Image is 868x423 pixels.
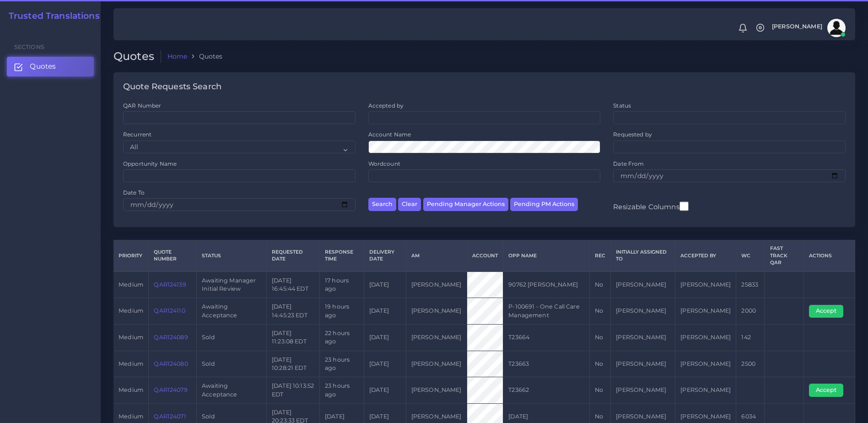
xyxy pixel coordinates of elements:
[772,24,822,30] span: [PERSON_NAME]
[613,130,652,138] label: Requested by
[613,102,631,109] label: Status
[364,271,406,298] td: [DATE]
[736,351,765,377] td: 2500
[510,198,578,211] button: Pending PM Actions
[119,386,143,393] span: medium
[736,298,765,325] td: 2000
[368,198,396,211] button: Search
[589,377,610,404] td: No
[197,351,267,377] td: Sold
[123,102,161,109] label: QAR Number
[364,240,406,271] th: Delivery Date
[266,298,319,325] td: [DATE] 14:45:23 EDT
[2,11,100,22] a: Trusted Translations
[119,307,143,314] span: medium
[675,298,736,325] td: [PERSON_NAME]
[368,102,404,109] label: Accepted by
[319,377,364,404] td: 23 hours ago
[809,305,843,318] button: Accept
[423,198,508,211] button: Pending Manager Actions
[319,324,364,351] td: 22 hours ago
[406,271,467,298] td: [PERSON_NAME]
[197,271,267,298] td: Awaiting Manager Initial Review
[803,240,855,271] th: Actions
[589,240,610,271] th: REC
[611,377,675,404] td: [PERSON_NAME]
[197,298,267,325] td: Awaiting Acceptance
[123,160,177,168] label: Opportunity Name
[154,386,187,393] a: QAR124079
[119,334,143,341] span: medium
[319,240,364,271] th: Response Time
[319,298,364,325] td: 19 hours ago
[14,43,44,50] span: Sections
[406,240,467,271] th: AM
[589,298,610,325] td: No
[119,360,143,367] span: medium
[675,351,736,377] td: [PERSON_NAME]
[398,198,421,211] button: Clear
[675,377,736,404] td: [PERSON_NAME]
[736,240,765,271] th: WC
[611,240,675,271] th: Initially Assigned to
[167,52,188,61] a: Home
[123,189,145,196] label: Date To
[119,281,143,288] span: medium
[266,324,319,351] td: [DATE] 11:23:08 EDT
[611,351,675,377] td: [PERSON_NAME]
[319,351,364,377] td: 23 hours ago
[613,160,644,168] label: Date From
[319,271,364,298] td: 17 hours ago
[767,19,849,37] a: [PERSON_NAME]avatar
[154,413,186,420] a: QAR124071
[406,298,467,325] td: [PERSON_NAME]
[197,240,267,271] th: Status
[675,271,736,298] td: [PERSON_NAME]
[503,351,590,377] td: T23663
[406,324,467,351] td: [PERSON_NAME]
[809,307,850,314] a: Accept
[364,377,406,404] td: [DATE]
[149,240,197,271] th: Quote Number
[467,240,503,271] th: Account
[503,324,590,351] td: T23664
[503,298,590,325] td: P-100691 - One Call Care Management
[154,360,188,367] a: QAR124080
[765,240,803,271] th: Fast Track QAR
[266,271,319,298] td: [DATE] 16:45:44 EDT
[7,57,94,76] a: Quotes
[113,240,149,271] th: Priority
[611,271,675,298] td: [PERSON_NAME]
[406,351,467,377] td: [PERSON_NAME]
[809,384,843,396] button: Accept
[364,298,406,325] td: [DATE]
[154,334,188,341] a: QAR124089
[30,61,56,71] span: Quotes
[611,324,675,351] td: [PERSON_NAME]
[266,377,319,404] td: [DATE] 10:13:52 EDT
[827,19,846,37] img: avatar
[154,281,186,288] a: QAR124139
[119,413,143,420] span: medium
[589,271,610,298] td: No
[368,160,400,168] label: Wordcount
[154,307,185,314] a: QAR124110
[364,351,406,377] td: [DATE]
[675,240,736,271] th: Accepted by
[266,351,319,377] td: [DATE] 10:28:21 EDT
[197,324,267,351] td: Sold
[611,298,675,325] td: [PERSON_NAME]
[123,82,221,92] h4: Quote Requests Search
[589,351,610,377] td: No
[197,377,267,404] td: Awaiting Acceptance
[589,324,610,351] td: No
[364,324,406,351] td: [DATE]
[675,324,736,351] td: [PERSON_NAME]
[266,240,319,271] th: Requested Date
[736,324,765,351] td: 142
[613,201,688,212] label: Resizable Columns
[123,130,151,138] label: Recurrent
[187,52,222,61] li: Quotes
[736,271,765,298] td: 25833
